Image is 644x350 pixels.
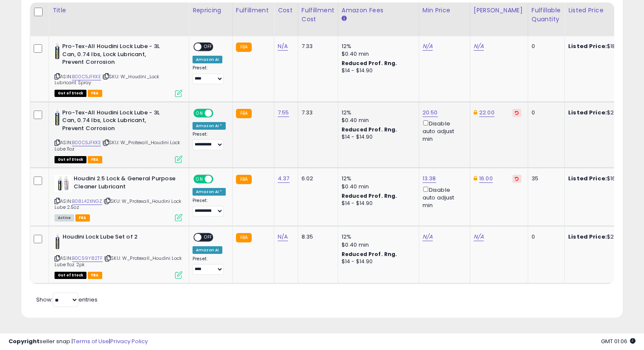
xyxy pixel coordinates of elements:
a: 4.37 [278,174,290,183]
div: 8.35 [302,233,331,241]
div: ASIN: [55,175,182,220]
span: FBA [88,272,102,279]
div: Preset: [193,256,226,275]
div: $14 - $14.90 [342,200,412,207]
div: 0 [532,233,558,241]
div: $18.83 [568,43,639,50]
a: 22.00 [479,108,494,117]
b: Listed Price: [568,108,607,117]
div: Fulfillment Cost [302,6,334,24]
div: 12% [342,175,412,182]
small: Amazon Fees. [342,15,347,23]
b: Listed Price: [568,233,607,241]
span: ON [194,109,205,117]
img: 317bxl2M-8L._SL40_.jpg [55,109,60,126]
div: $16.00 [568,175,639,182]
div: Amazon AI [193,246,222,254]
div: 12% [342,109,412,117]
span: Show: entries [36,296,98,304]
small: FBA [236,233,252,242]
img: 317bxl2M-8L._SL40_.jpg [55,43,60,60]
span: FBA [88,90,102,97]
a: N/A [423,42,433,51]
a: Privacy Policy [110,337,148,345]
span: FBA [88,156,102,163]
span: All listings currently available for purchase on Amazon [55,214,74,222]
span: OFF [201,43,215,51]
div: Amazon AI * [193,122,226,130]
span: All listings that are currently out of stock and unavailable for purchase on Amazon [55,272,86,279]
div: Preset: [193,198,226,217]
a: B00C5JFKKE [72,139,101,146]
span: | SKU: W_Protexall_Houdini Lock Lube 11oz [55,139,180,152]
div: Amazon AI [193,56,222,63]
span: 2025-08-17 01:06 GMT [601,337,635,345]
div: 0 [532,109,558,117]
div: 12% [342,233,412,241]
img: 41xl2+Jhx9L._SL40_.jpg [55,175,72,192]
div: Disable auto adjust min [423,185,463,210]
div: Fulfillable Quantity [532,6,561,24]
b: Houdini Lock Lube Set of 2 [63,233,166,243]
b: Listed Price: [568,174,607,182]
div: 7.33 [302,43,331,50]
span: ON [194,176,205,183]
div: Preset: [193,65,226,84]
a: B0C59Y82TF [72,255,103,262]
span: All listings that are currently out of stock and unavailable for purchase on Amazon [55,90,86,97]
span: All listings that are currently out of stock and unavailable for purchase on Amazon [55,156,86,163]
div: 12% [342,43,412,50]
div: $0.40 min [342,117,412,124]
div: $0.40 min [342,241,412,249]
div: Amazon AI * [193,188,226,196]
b: Listed Price: [568,42,607,50]
span: OFF [201,234,215,241]
div: Disable auto adjust min [423,119,463,143]
div: $20.50 [568,109,639,117]
div: 7.33 [302,109,331,117]
div: $0.40 min [342,183,412,191]
span: | SKU: W_Protexall_Houdini Lock Lube 11oz 2pk [55,255,182,267]
div: 35 [532,175,558,182]
span: OFF [212,109,226,117]
a: 7.55 [278,108,289,117]
a: Terms of Use [73,337,109,345]
b: Pro-Tex-All Houdini Lock Lube - 3L Can, 0.74 lbs, Lock Lubricant, Prevent Corrosion [62,43,166,68]
div: $0.40 min [342,50,412,58]
div: $14 - $14.90 [342,258,412,265]
small: FBA [236,175,252,184]
a: 16.00 [479,174,493,183]
div: Min Price [423,6,466,15]
div: $29.89 [568,233,639,241]
div: Fulfillment [236,6,270,15]
b: Reduced Prof. Rng. [342,60,397,67]
div: seller snap | | [9,338,148,346]
b: Reduced Prof. Rng. [342,250,397,258]
a: N/A [278,233,288,241]
div: Cost [278,6,294,15]
b: Reduced Prof. Rng. [342,126,397,133]
div: Title [52,6,185,15]
a: N/A [278,42,288,51]
span: OFF [212,176,226,183]
div: Repricing [193,6,229,15]
strong: Copyright [9,337,40,345]
a: B00C5JFKKE [72,73,101,80]
small: FBA [236,109,252,118]
a: N/A [474,42,484,51]
a: N/A [423,233,433,241]
div: Amazon Fees [342,6,415,15]
img: 31GcqahrVpL._SL40_.jpg [55,233,60,250]
span: FBA [75,214,90,222]
div: $14 - $14.90 [342,134,412,141]
span: | SKU: W_Houdini_Lock Lubricant Spray [55,73,159,86]
b: Pro-Tex-All Houdini Lock Lube - 3L Can, 0.74 lbs, Lock Lubricant, Prevent Corrosion [62,109,166,135]
a: B08L42XNGZ [72,198,102,205]
div: 6.02 [302,175,331,182]
b: Houdini 2.5 Lock & General Purpose Cleaner Lubricant [74,175,177,193]
span: | SKU: W_Protexall_Houdini Lock Lube 2.5oz [55,198,181,211]
div: ASIN: [55,43,182,96]
small: FBA [236,43,252,52]
div: $14 - $14.90 [342,67,412,74]
div: Listed Price [568,6,642,15]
